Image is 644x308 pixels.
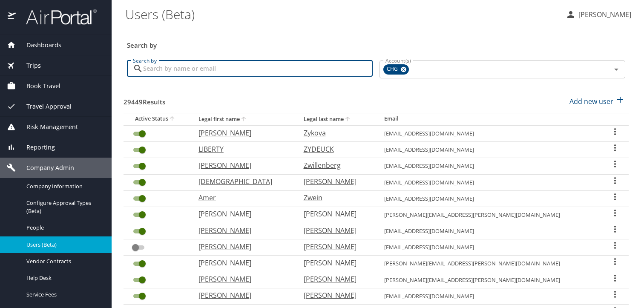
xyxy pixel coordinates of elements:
th: Legal first name [192,113,297,125]
p: Zwein [304,193,368,203]
span: Travel Approval [16,102,72,111]
span: Help Desk [26,274,101,282]
p: Add new user [569,96,613,107]
p: [PERSON_NAME] [304,274,368,284]
th: Active Status [124,113,192,125]
button: sort [168,115,177,123]
td: [PERSON_NAME][EMAIL_ADDRESS][PERSON_NAME][DOMAIN_NAME] [377,207,601,223]
td: [EMAIL_ADDRESS][DOMAIN_NAME] [377,125,601,141]
td: [EMAIL_ADDRESS][DOMAIN_NAME] [377,174,601,190]
button: sort [344,115,352,124]
span: Reporting [16,143,55,152]
td: [EMAIL_ADDRESS][DOMAIN_NAME] [377,239,601,256]
p: [PERSON_NAME] [198,209,287,219]
button: sort [240,115,248,124]
p: ZYDEUCK [304,144,368,154]
p: [PERSON_NAME] [198,242,287,252]
span: People [26,224,101,232]
p: Zykova [304,128,368,138]
td: [EMAIL_ADDRESS][DOMAIN_NAME] [377,142,601,158]
span: Dashboards [16,40,61,50]
p: Amer [198,193,287,203]
p: [PERSON_NAME] [198,128,287,138]
p: [PERSON_NAME] [304,258,368,268]
button: [PERSON_NAME] [562,7,635,22]
span: Company Information [26,182,101,190]
td: [EMAIL_ADDRESS][DOMAIN_NAME] [377,190,601,207]
img: airportal-logo.png [17,9,97,25]
p: [PERSON_NAME] [304,209,368,219]
span: Book Travel [16,81,60,91]
span: Risk Management [16,122,78,132]
img: icon-airportal.png [8,9,17,25]
h1: Users (Beta) [125,1,559,27]
button: Open [610,63,622,75]
span: Vendor Contracts [26,257,101,265]
td: [PERSON_NAME][EMAIL_ADDRESS][PERSON_NAME][DOMAIN_NAME] [377,272,601,288]
span: Configure Approval Types (Beta) [26,199,101,215]
p: [PERSON_NAME] [198,160,287,170]
p: [PERSON_NAME] [198,225,287,236]
p: [PERSON_NAME] [304,242,368,252]
p: [PERSON_NAME] [304,225,368,236]
h3: 29449 Results [124,92,165,107]
td: [EMAIL_ADDRESS][DOMAIN_NAME] [377,223,601,239]
input: Search by name or email [143,60,373,77]
p: LIBERTY [198,144,287,154]
p: [PERSON_NAME] [198,290,287,300]
p: [PERSON_NAME] [576,9,631,20]
td: [EMAIL_ADDRESS][DOMAIN_NAME] [377,158,601,174]
p: [PERSON_NAME] [198,258,287,268]
p: [PERSON_NAME] [304,290,368,300]
th: Email [377,113,601,125]
p: [PERSON_NAME] [198,274,287,284]
span: Trips [16,61,41,70]
span: CHG [383,65,403,74]
td: [EMAIL_ADDRESS][DOMAIN_NAME] [377,288,601,304]
h3: Search by [127,35,625,50]
th: Legal last name [297,113,378,125]
div: CHG [383,64,409,75]
p: Zwillenberg [304,160,368,170]
p: [PERSON_NAME] [304,176,368,187]
span: Users (Beta) [26,241,101,249]
span: Company Admin [16,163,74,173]
span: Service Fees [26,291,101,299]
button: Add new user [566,92,629,111]
p: [DEMOGRAPHIC_DATA] [198,176,287,187]
td: [PERSON_NAME][EMAIL_ADDRESS][PERSON_NAME][DOMAIN_NAME] [377,256,601,272]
